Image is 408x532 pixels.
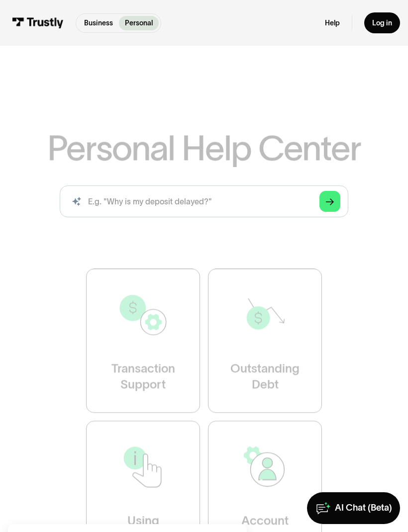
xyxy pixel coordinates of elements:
a: Log in [364,12,400,33]
p: Business [84,18,113,28]
h1: Personal Help Center [47,131,361,166]
a: TransactionSupport [86,269,200,413]
input: search [60,185,348,217]
a: Business [78,16,119,30]
div: AI Chat (Beta) [335,502,392,514]
a: OutstandingDebt [208,269,322,413]
a: Help [325,18,340,27]
img: Trustly Logo [12,17,64,28]
a: AI Chat (Beta) [307,492,400,524]
div: Transaction Support [111,361,175,393]
div: Log in [372,18,392,27]
a: Personal [119,16,159,30]
p: Personal [125,18,153,28]
div: Outstanding Debt [230,361,300,393]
